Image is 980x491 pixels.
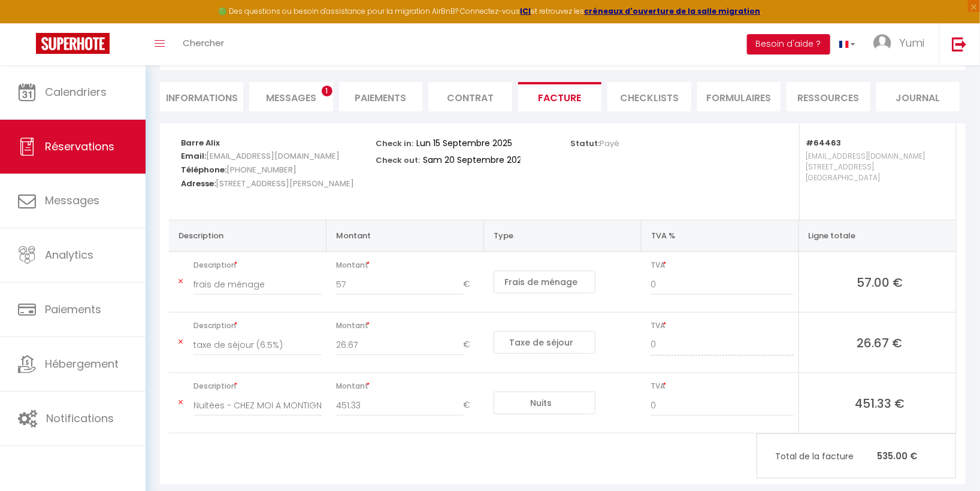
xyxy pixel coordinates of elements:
span: 57.00 € [809,274,951,290]
span: Messages [266,91,316,105]
th: Type [484,220,642,251]
span: Description [193,378,322,395]
p: Check out: [376,152,420,166]
p: 535.00 € [757,443,955,469]
span: Analytics [45,247,93,262]
th: Montant [326,220,484,251]
span: Notifications [46,411,114,426]
strong: #64463 [806,137,841,148]
span: Calendriers [45,84,107,99]
span: Yumi [899,35,924,50]
span: Description [193,257,322,274]
img: ... [873,34,891,52]
strong: Téléphone: [181,164,226,175]
span: Montant [336,378,479,395]
li: Facture [518,82,601,111]
li: Paiements [339,82,422,111]
span: Montant [336,257,479,274]
span: Description [193,317,322,334]
span: € [464,395,479,416]
span: Paiements [45,302,101,317]
span: [PHONE_NUMBER] [226,161,297,178]
a: ICI [521,6,531,16]
p: Check in: [376,135,413,149]
span: [EMAIL_ADDRESS][DOMAIN_NAME] [206,147,340,165]
li: Contrat [428,82,512,111]
a: ... Yumi [864,23,939,65]
span: TVA [651,317,793,334]
strong: Email: [181,150,206,162]
th: Ligne totale [798,220,956,251]
span: Payé [600,138,619,149]
span: TVA [651,257,793,274]
strong: Barre Alix [181,137,220,148]
img: logout [952,37,967,51]
li: Informations [160,82,243,111]
li: CHECKLISTS [607,82,691,111]
li: Ressources [787,82,870,111]
span: 26.67 € [809,334,951,351]
a: créneaux d'ouverture de la salle migration [585,6,761,16]
span: Total de la facture [775,450,877,463]
p: Statut: [570,135,619,149]
span: € [464,274,479,295]
span: Montant [336,317,479,334]
span: € [464,334,479,356]
span: Réservations [45,139,114,154]
li: Journal [876,82,960,111]
span: TVA [651,378,793,395]
span: 451.33 € [809,395,951,411]
span: Messages [45,193,99,208]
span: [STREET_ADDRESS][PERSON_NAME] [216,175,354,192]
th: Description [169,220,326,251]
span: Hébergement [45,356,119,371]
img: Super Booking [36,33,110,54]
button: Besoin d'aide ? [747,34,830,54]
p: [EMAIL_ADDRESS][DOMAIN_NAME] [STREET_ADDRESS] [GEOGRAPHIC_DATA] [806,148,944,208]
a: Chercher [174,23,233,65]
button: Ouvrir le widget de chat LiveChat [10,5,46,41]
li: FORMULAIRES [697,82,781,111]
th: TVA % [641,220,798,251]
span: Chercher [183,37,224,49]
span: 1 [322,86,332,96]
strong: Adresse: [181,178,216,189]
